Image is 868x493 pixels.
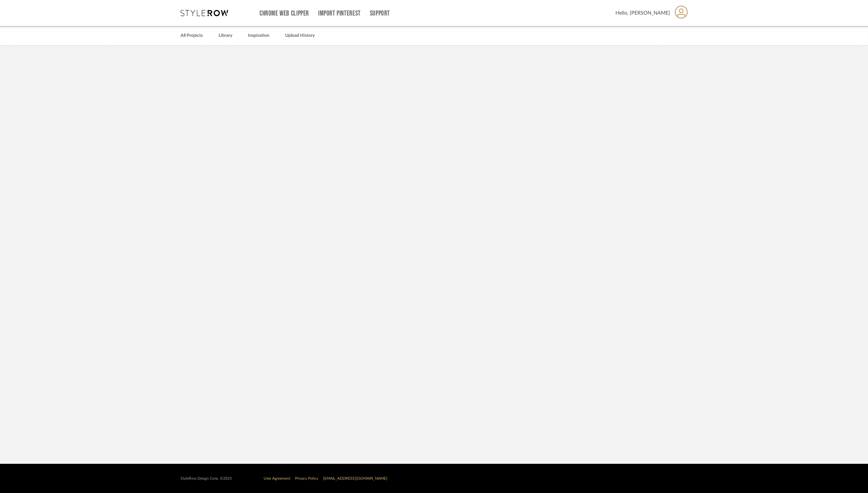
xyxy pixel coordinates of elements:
[248,31,269,40] a: Inspiration
[181,476,232,481] div: StyleRow Design Corp. ©2025
[370,11,390,16] a: Support
[323,477,387,480] a: [EMAIL_ADDRESS][DOMAIN_NAME]
[615,9,670,17] span: Hello, [PERSON_NAME]
[264,477,290,480] a: User Agreement
[181,31,203,40] a: All Projects
[219,31,232,40] a: Library
[318,11,361,16] a: Import Pinterest
[295,477,318,480] a: Privacy Policy
[260,11,309,16] a: Chrome Web Clipper
[285,31,315,40] a: Upload History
